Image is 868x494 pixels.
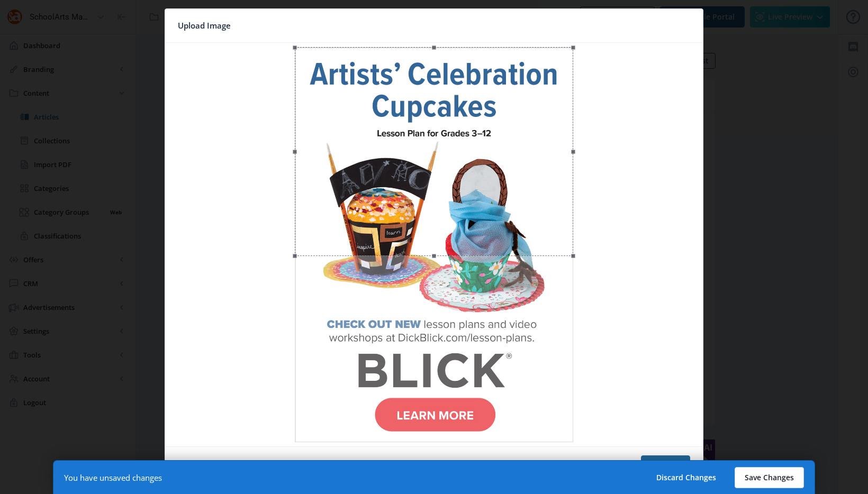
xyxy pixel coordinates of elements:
[641,455,690,477] button: Confirm
[64,472,162,483] div: You have unsaved changes
[178,17,231,34] span: Upload Image
[178,455,222,477] button: Cancel
[646,467,726,488] button: Discard Changes
[735,467,804,488] button: Save Changes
